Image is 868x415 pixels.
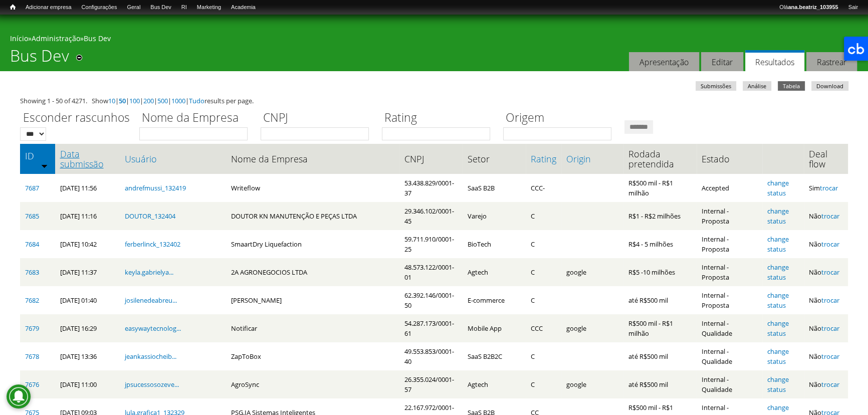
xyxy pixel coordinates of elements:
[767,291,789,310] a: change status
[125,380,179,389] a: jpsucessosozeve...
[463,230,526,258] td: BioTech
[226,370,399,398] td: AgroSync
[129,96,140,105] a: 100
[226,258,399,286] td: 2A AGRONEGOCIOS LTDA
[843,3,863,13] a: Sair
[697,258,763,286] td: Internal - Proposta
[697,286,763,314] td: Internal - Proposta
[463,202,526,230] td: Varejo
[25,296,39,305] a: 7682
[697,174,763,202] td: Accepted
[108,96,115,105] a: 10
[566,154,618,164] a: Origin
[125,268,173,277] a: keyla.gabrielya...
[399,174,463,202] td: 53.438.829/0001-37
[226,342,399,370] td: ZapToBox
[623,342,697,370] td: até R$500 mil
[10,34,858,46] div: » »
[743,81,771,91] a: Análise
[804,370,848,398] td: Não
[463,314,526,342] td: Mobile App
[55,286,120,314] td: [DATE] 01:40
[139,109,254,127] label: Nome da Empresa
[10,46,69,71] h1: Bus Dev
[623,286,697,314] td: até R$500 mil
[399,286,463,314] td: 62.392.146/0001-50
[5,3,21,12] a: Início
[561,258,623,286] td: google
[767,235,789,254] a: change status
[189,96,204,105] a: Tudo
[561,314,623,342] td: google
[821,212,839,221] a: trocar
[767,319,789,338] a: change status
[226,174,399,202] td: Writeflow
[261,109,375,127] label: CNPJ
[125,212,175,221] a: DOUTOR_132404
[767,347,789,366] a: change status
[55,258,120,286] td: [DATE] 11:37
[119,96,126,105] a: 50
[226,3,261,13] a: Academia
[697,202,763,230] td: Internal - Proposta
[399,202,463,230] td: 29.346.102/0001-45
[804,144,848,174] th: Deal flow
[463,370,526,398] td: Agtech
[143,96,154,105] a: 200
[382,109,497,127] label: Rating
[25,352,39,361] a: 7678
[25,212,39,221] a: 7685
[804,230,848,258] td: Não
[463,342,526,370] td: SaaS B2B2C
[821,296,839,305] a: trocar
[399,230,463,258] td: 59.711.910/0001-25
[526,258,561,286] td: C
[623,258,697,286] td: R$5 -10 milhões
[623,202,697,230] td: R$1 - R$2 milhões
[192,3,226,13] a: Marketing
[399,258,463,286] td: 48.573.122/0001-01
[171,96,185,105] a: 1000
[821,324,839,333] a: trocar
[526,314,561,342] td: CCC
[55,342,120,370] td: [DATE] 13:36
[697,342,763,370] td: Internal - Qualidade
[25,151,50,161] a: ID
[25,380,39,389] a: 7676
[697,144,763,174] th: Estado
[41,162,48,169] img: ordem crescente
[157,96,168,105] a: 500
[55,202,120,230] td: [DATE] 11:16
[125,296,177,305] a: josilenedeabreu...
[804,342,848,370] td: Não
[55,174,120,202] td: [DATE] 11:56
[820,183,838,192] a: trocar
[122,3,145,13] a: Geral
[21,3,77,13] a: Adicionar empresa
[503,109,618,127] label: Origem
[20,96,848,106] div: Showing 1 - 50 of 4271. Show | | | | | | results per page.
[806,52,857,72] a: Rastrear
[399,144,463,174] th: CNPJ
[399,314,463,342] td: 54.287.173/0001-61
[526,202,561,230] td: C
[226,314,399,342] td: Notificar
[10,34,28,43] a: Início
[697,230,763,258] td: Internal - Proposta
[77,3,122,13] a: Configurações
[561,370,623,398] td: google
[25,240,39,249] a: 7684
[60,149,115,169] a: Data submissão
[804,286,848,314] td: Não
[811,81,848,91] a: Download
[176,3,192,13] a: RI
[399,342,463,370] td: 49.553.853/0001-40
[32,34,80,43] a: Administração
[526,230,561,258] td: C
[226,230,399,258] td: SmaartDry Liquefaction
[463,258,526,286] td: Agtech
[226,286,399,314] td: [PERSON_NAME]
[125,240,180,249] a: ferberlinck_132402
[25,183,39,192] a: 7687
[399,370,463,398] td: 26.355.024/0001-57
